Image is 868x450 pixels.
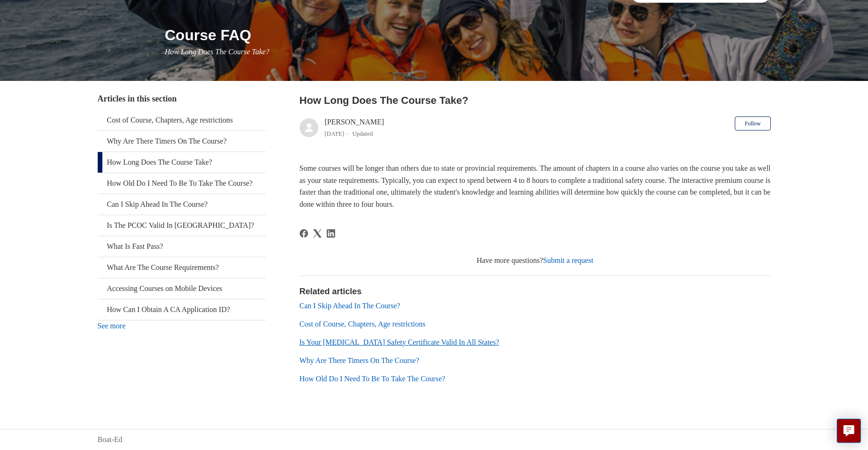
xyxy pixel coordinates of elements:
[98,94,177,103] span: Articles in this section
[165,24,771,46] h1: Course FAQ
[300,302,401,310] a: Can I Skip Ahead In The Course?
[543,256,594,264] a: Submit a request
[327,229,335,238] a: LinkedIn
[98,278,266,299] a: Accessing Courses on Mobile Devices
[300,229,308,238] svg: Share this page on Facebook
[98,131,266,152] a: Why Are There Timers On The Course?
[313,229,322,238] a: X Corp
[300,375,445,383] a: How Old Do I Need To Be To Take The Course?
[352,130,373,137] li: Updated
[98,173,266,194] a: How Old Do I Need To Be To Take The Course?
[98,322,126,330] a: See more
[98,194,266,215] a: Can I Skip Ahead In The Course?
[98,257,266,278] a: What Are The Course Requirements?
[300,162,771,210] p: Some courses will be longer than others due to state or provincial requirements. The amount of ch...
[98,152,266,173] a: How Long Does The Course Take?
[735,116,770,131] button: Follow Article
[325,116,384,139] div: [PERSON_NAME]
[300,255,771,266] div: Have more questions?
[98,434,122,445] a: Boat-Ed
[300,229,308,238] a: Facebook
[300,356,419,364] a: Why Are There Timers On The Course?
[300,320,426,328] a: Cost of Course, Chapters, Age restrictions
[300,285,771,298] h2: Related articles
[98,215,266,236] a: Is The PCOC Valid In [GEOGRAPHIC_DATA]?
[300,93,771,108] h2: How Long Does The Course Take?
[98,236,266,257] a: What Is Fast Pass?
[165,48,270,56] span: How Long Does The Course Take?
[300,338,499,346] a: Is Your [MEDICAL_DATA] Safety Certificate Valid In All States?
[325,130,344,137] time: 03/21/2024, 08:28
[327,229,335,238] svg: Share this page on LinkedIn
[98,110,266,131] a: Cost of Course, Chapters, Age restrictions
[98,299,266,320] a: How Can I Obtain A CA Application ID?
[313,229,322,238] svg: Share this page on X Corp
[837,419,861,443] button: Live chat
